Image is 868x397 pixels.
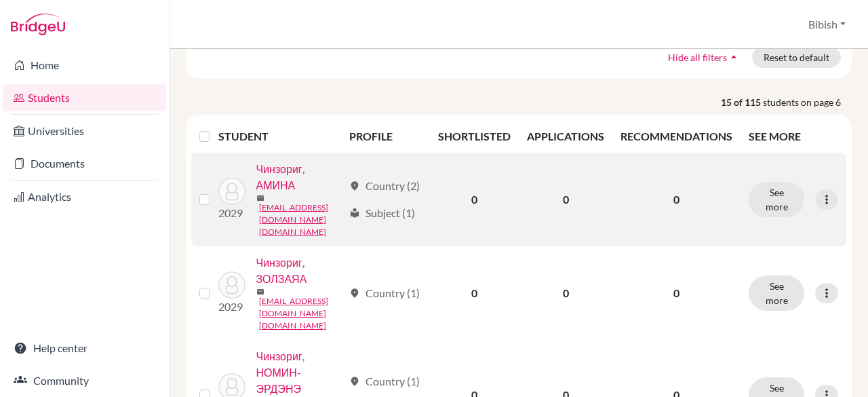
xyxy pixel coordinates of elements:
th: RECOMMENDATIONS [612,120,741,153]
td: 0 [519,246,612,340]
th: SHORTLISTED [430,120,519,153]
button: Hide all filtersarrow_drop_up [656,47,752,68]
strong: 15 of 115 [721,95,763,109]
span: local_library [349,208,360,219]
span: Hide all filters [668,52,727,63]
p: 2029 [218,205,245,221]
a: [EMAIL_ADDRESS][DOMAIN_NAME][DOMAIN_NAME] [259,202,343,238]
button: Bibish [802,12,852,37]
span: mail [256,288,264,296]
td: 0 [430,153,519,246]
p: 0 [620,285,732,301]
img: Чинзориг, АМИНА [218,178,245,205]
span: students on page 6 [763,95,852,109]
button: See more [749,276,804,311]
img: Bridge-U [11,14,65,35]
img: Чинзориг, ЗОЛЗАЯА [218,271,245,299]
a: Analytics [3,183,166,210]
a: Help center [3,335,166,362]
span: location_on [349,181,360,191]
button: See more [749,182,804,217]
a: Students [3,84,166,111]
span: mail [256,194,264,202]
a: Чинзориг, НОМИН-ЭРДЭНЭ [256,348,343,397]
a: Universities [3,117,166,145]
div: Country (1) [349,285,420,301]
a: Community [3,367,166,394]
th: PROFILE [341,120,430,153]
td: 0 [430,246,519,340]
th: STUDENT [218,120,341,153]
th: SEE MORE [741,120,846,153]
a: [EMAIL_ADDRESS][DOMAIN_NAME][DOMAIN_NAME] [259,295,343,332]
div: Country (1) [349,373,420,390]
a: Чинзориг, АМИНА [256,161,343,193]
div: Country (2) [349,178,420,194]
p: 2029 [218,299,245,315]
a: Чинзориг, ЗОЛЗАЯА [256,254,343,287]
a: Home [3,52,166,79]
div: Subject (1) [349,205,415,221]
td: 0 [519,153,612,246]
span: location_on [349,376,360,387]
a: Documents [3,150,166,177]
span: location_on [349,288,360,299]
i: arrow_drop_up [727,50,741,64]
th: APPLICATIONS [519,120,612,153]
button: Reset to default [752,47,841,68]
p: 0 [620,191,732,208]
